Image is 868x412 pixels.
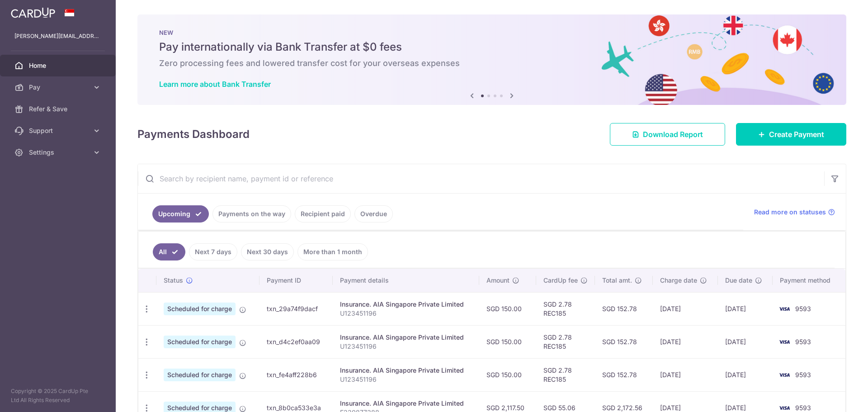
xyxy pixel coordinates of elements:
span: Settings [29,148,89,157]
td: [DATE] [718,358,773,391]
a: Payments on the way [212,205,291,223]
h4: Payments Dashboard [137,126,250,142]
th: Payment ID [259,269,333,292]
td: [DATE] [653,358,718,391]
td: SGD 152.78 [595,292,653,325]
td: SGD 152.78 [595,325,653,358]
td: [DATE] [653,292,718,325]
img: CardUp [11,7,55,18]
td: SGD 152.78 [595,358,653,391]
a: Recipient paid [295,205,351,223]
td: txn_d4c2ef0aa09 [259,325,333,358]
span: Charge date [660,276,697,285]
h5: Pay internationally via Bank Transfer at $0 fees [159,40,825,54]
span: Create Payment [769,129,824,140]
p: NEW [159,29,825,36]
a: Overdue [354,205,393,223]
input: Search by recipient name, payment id or reference [138,164,824,193]
td: SGD 2.78 REC185 [536,292,595,325]
a: Download Report [610,123,725,146]
td: [DATE] [718,292,773,325]
p: [PERSON_NAME][EMAIL_ADDRESS][DOMAIN_NAME] [14,32,101,41]
p: U123451196 [340,309,472,318]
span: Scheduled for charge [164,336,236,348]
td: SGD 2.78 REC185 [536,358,595,391]
a: All [153,243,185,260]
div: Insurance. AIA Singapore Private Limited [340,366,472,375]
span: Read more on statuses [754,208,826,217]
div: Insurance. AIA Singapore Private Limited [340,399,472,408]
a: Next 30 days [241,243,294,260]
a: Create Payment [736,123,846,146]
span: Scheduled for charge [164,303,236,315]
a: Read more on statuses [754,208,835,217]
td: SGD 150.00 [479,292,536,325]
th: Payment method [773,269,845,292]
td: SGD 2.78 REC185 [536,325,595,358]
span: CardUp fee [543,276,578,285]
a: More than 1 month [297,243,368,260]
img: Bank Card [775,336,793,347]
span: Pay [29,83,89,92]
div: Insurance. AIA Singapore Private Limited [340,300,472,309]
span: Refer & Save [29,104,89,114]
span: 9593 [795,404,811,412]
span: 9593 [795,371,811,379]
td: SGD 150.00 [479,358,536,391]
td: [DATE] [653,325,718,358]
td: txn_29a74f9dacf [259,292,333,325]
img: Bank Card [775,369,793,380]
a: Next 7 days [189,243,237,260]
span: 9593 [795,338,811,346]
span: Home [29,61,89,70]
span: Due date [725,276,752,285]
img: Bank transfer banner [137,14,846,105]
td: SGD 150.00 [479,325,536,358]
th: Payment details [333,269,479,292]
a: Upcoming [152,205,209,223]
img: Bank Card [775,303,793,314]
p: U123451196 [340,342,472,351]
h6: Zero processing fees and lowered transfer cost for your overseas expenses [159,58,825,69]
a: Learn more about Bank Transfer [159,80,271,89]
div: Insurance. AIA Singapore Private Limited [340,333,472,342]
span: Download Report [643,129,703,140]
span: Scheduled for charge [164,369,236,381]
span: Amount [486,276,509,285]
span: Total amt. [602,276,632,285]
span: 9593 [795,305,811,313]
td: [DATE] [718,325,773,358]
span: Status [164,276,183,285]
td: txn_fe4aff228b6 [259,358,333,391]
p: U123451196 [340,375,472,384]
span: Support [29,126,89,135]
